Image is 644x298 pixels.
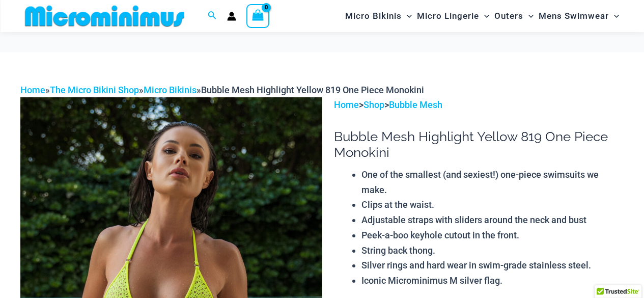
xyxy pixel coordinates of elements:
a: Shop [363,99,384,110]
a: View Shopping Cart, empty [246,4,270,28]
li: Adjustable straps with sliders around the neck and bust [361,212,624,228]
a: Home [20,85,45,95]
p: > > [334,97,624,113]
li: Silver rings and hard wear in swim-grade stainless steel. [361,258,624,273]
a: Account icon link [227,12,236,21]
a: Micro Bikinis [144,85,197,95]
a: Mens SwimwearMenu ToggleMenu Toggle [536,3,622,29]
li: Iconic Microminimus M silver flag. [361,273,624,288]
a: Search icon link [208,10,217,22]
h1: Bubble Mesh Highlight Yellow 819 One Piece Monokini [334,129,624,160]
a: The Micro Bikini Shop [50,85,139,95]
a: OutersMenu ToggleMenu Toggle [492,3,536,29]
span: Bubble Mesh Highlight Yellow 819 One Piece Monokini [201,85,424,95]
li: One of the smallest (and sexiest!) one-piece swimsuits we make. [361,167,624,197]
img: MM SHOP LOGO FLAT [21,5,188,28]
a: Micro BikinisMenu ToggleMenu Toggle [343,3,414,29]
li: Clips at the waist. [361,197,624,212]
span: Mens Swimwear [539,3,609,29]
span: Micro Bikinis [345,3,402,29]
a: Bubble Mesh [389,99,442,110]
span: » » » [20,85,424,95]
li: Peek-a-boo keyhole cutout in the front. [361,228,624,243]
span: Menu Toggle [523,3,534,29]
a: Home [334,99,359,110]
a: Micro LingerieMenu ToggleMenu Toggle [414,3,492,29]
span: Menu Toggle [479,3,489,29]
nav: Site Navigation [341,2,624,31]
span: Micro Lingerie [417,3,479,29]
li: String back thong. [361,243,624,258]
span: Menu Toggle [402,3,412,29]
span: Outers [494,3,523,29]
span: Menu Toggle [609,3,619,29]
